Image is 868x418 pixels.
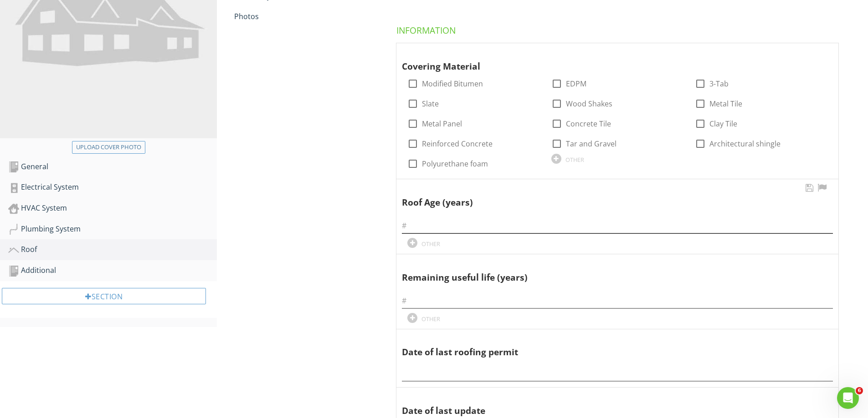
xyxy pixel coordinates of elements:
button: Upload cover photo [72,141,145,154]
label: Wood Shakes [566,99,612,108]
div: Upload cover photo [76,143,141,152]
label: Metal Panel [422,119,462,128]
div: Roof Age (years) [402,183,811,209]
div: Remaining useful life (years) [402,258,811,284]
label: Polyurethane foam [422,159,488,168]
div: Date of last update [402,391,811,418]
div: Covering Material [402,47,811,73]
label: EDPM [566,79,586,88]
div: OTHER [421,315,440,322]
div: Electrical System [8,181,217,193]
div: Photos [234,11,374,22]
label: Tar and Gravel [566,139,616,148]
label: Metal Tile [709,99,742,108]
h4: Information [396,21,842,36]
input: # [402,218,833,233]
div: General [8,161,217,173]
div: Roof [8,244,217,256]
div: OTHER [421,240,440,247]
div: Section [2,288,206,304]
label: Reinforced Concrete [422,139,493,148]
label: Slate [422,99,439,108]
div: HVAC System [8,202,217,214]
label: Architectural shingle [709,139,781,148]
label: Modified Bitumen [422,79,483,88]
div: OTHER [565,156,584,163]
label: Concrete Tile [566,119,611,128]
label: Clay Tile [709,119,737,128]
div: Date of last roofing permit [402,333,811,359]
label: 3-Tab [709,79,729,88]
span: 6 [856,387,863,394]
div: Plumbing System [8,223,217,235]
div: Additional [8,265,217,277]
iframe: Intercom live chat [837,387,859,409]
input: # [402,293,833,308]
